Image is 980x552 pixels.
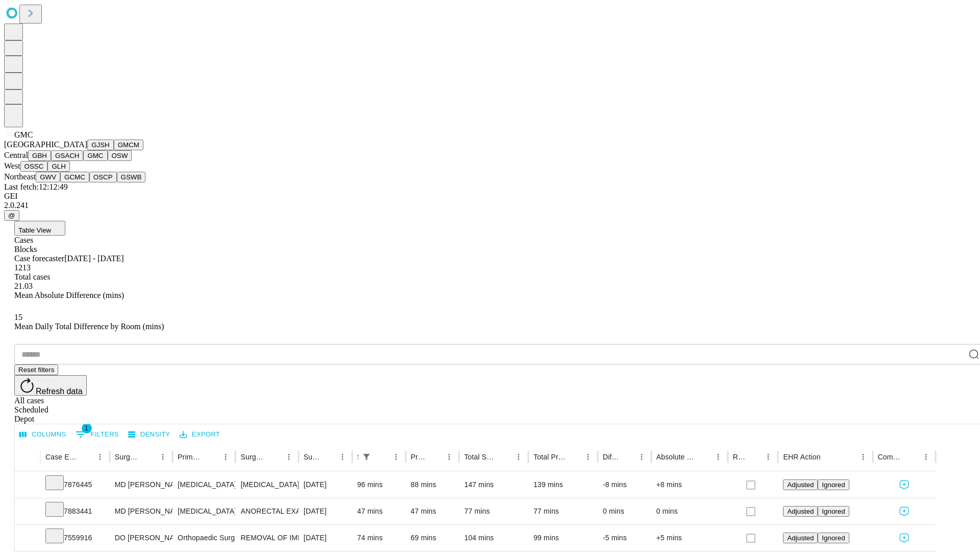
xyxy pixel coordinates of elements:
[656,498,723,524] div: 0 mins
[822,481,845,489] span: Ignored
[335,450,350,464] button: Menu
[620,450,634,464] button: Sort
[787,508,814,515] span: Adjusted
[787,481,814,489] span: Adjusted
[178,453,203,461] div: Primary Service
[20,530,35,547] button: Expand
[14,375,87,396] button: Refresh data
[581,450,595,464] button: Menu
[822,450,836,464] button: Sort
[464,472,523,498] div: 147 mins
[783,506,818,517] button: Adjusted
[20,503,35,521] button: Expand
[51,150,83,161] button: GSACH
[304,525,347,551] div: [DATE]
[511,450,526,464] button: Menu
[442,450,456,464] button: Menu
[357,453,358,461] div: Scheduled In Room Duration
[761,450,775,464] button: Menu
[464,453,496,461] div: Total Scheduled Duration
[533,453,566,461] div: Total Predicted Duration
[4,162,20,170] span: West
[73,426,121,443] button: Show filters
[603,453,619,461] div: Difference
[79,450,93,464] button: Sort
[14,364,58,375] button: Reset filters
[733,453,746,461] div: Resolved in EHR
[4,172,36,181] span: Northeast
[115,498,167,524] div: MD [PERSON_NAME] [PERSON_NAME] Md
[240,498,293,524] div: ANORECTAL EXAM UNDER ANESTHESIA
[14,272,50,281] span: Total cases
[83,150,107,161] button: GMC
[45,498,105,524] div: 7883441
[919,450,933,464] button: Menu
[904,450,919,464] button: Sort
[533,525,593,551] div: 99 mins
[178,498,230,524] div: [MEDICAL_DATA]
[45,453,78,461] div: Case Epic Id
[357,498,401,524] div: 47 mins
[634,450,649,464] button: Menu
[304,453,320,461] div: Surgery Date
[14,254,64,263] span: Case forecaster
[603,472,646,498] div: -8 mins
[375,450,389,464] button: Sort
[818,506,849,517] button: Ignored
[603,525,646,551] div: -5 mins
[17,427,69,443] button: Select columns
[822,534,845,542] span: Ignored
[156,450,170,464] button: Menu
[141,450,156,464] button: Sort
[20,476,35,494] button: Expand
[240,525,293,551] div: REMOVAL OF IMPLANT DEEP
[115,453,140,461] div: Surgeon Name
[656,525,723,551] div: +5 mins
[497,450,511,464] button: Sort
[14,313,22,321] span: 15
[28,150,51,161] button: GBH
[240,453,266,461] div: Surgery Name
[47,161,69,172] button: GLH
[14,263,31,272] span: 1213
[117,172,146,182] button: GSWB
[115,472,167,498] div: MD [PERSON_NAME] [PERSON_NAME]
[218,450,233,464] button: Menu
[36,172,60,182] button: GWV
[267,450,282,464] button: Sort
[4,182,68,191] span: Last fetch: 12:12:49
[783,453,820,461] div: EHR Action
[64,254,124,263] span: [DATE] - [DATE]
[697,450,711,464] button: Sort
[304,472,347,498] div: [DATE]
[304,498,347,524] div: [DATE]
[359,450,374,464] div: 1 active filter
[14,282,33,290] span: 21.03
[357,525,401,551] div: 74 mins
[357,472,401,498] div: 96 mins
[567,450,581,464] button: Sort
[18,366,54,374] span: Reset filters
[533,498,593,524] div: 77 mins
[126,427,173,443] button: Density
[93,450,107,464] button: Menu
[411,453,427,461] div: Predicted In Room Duration
[8,212,15,219] span: @
[464,525,523,551] div: 104 mins
[45,525,105,551] div: 7559916
[60,172,89,182] button: GCMC
[711,450,725,464] button: Menu
[411,472,454,498] div: 88 mins
[818,533,849,543] button: Ignored
[464,498,523,524] div: 77 mins
[389,450,403,464] button: Menu
[878,453,903,461] div: Comments
[603,498,646,524] div: 0 mins
[428,450,442,464] button: Sort
[4,140,87,149] span: [GEOGRAPHIC_DATA]
[45,472,105,498] div: 7876445
[4,210,19,221] button: @
[411,498,454,524] div: 47 mins
[178,525,230,551] div: Orthopaedic Surgery
[822,508,845,515] span: Ignored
